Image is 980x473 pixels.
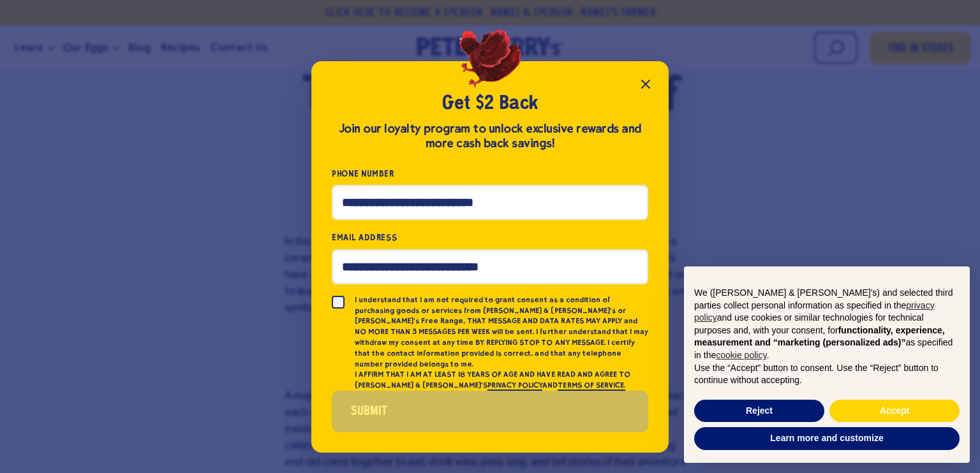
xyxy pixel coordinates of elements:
[332,391,648,432] button: Submit
[694,427,960,450] button: Learn more and customize
[332,296,345,309] input: I understand that I am not required to grant consent as a condition of purchasing goods or servic...
[674,256,980,473] div: Notice
[332,230,648,245] label: Email Address
[716,350,766,360] a: cookie policy
[487,381,542,391] a: PRIVACY POLICY
[332,92,648,116] h2: Get $2 Back
[694,362,960,387] p: Use the “Accept” button to consent. Use the “Reject” button to continue without accepting.
[694,287,960,362] p: We ([PERSON_NAME] & [PERSON_NAME]'s) and selected third parties collect personal information as s...
[633,71,658,97] button: Close popup
[332,122,648,151] div: Join our loyalty program to unlock exclusive rewards and more cash back savings!
[355,369,648,391] p: I AFFIRM THAT I AM AT LEAST 18 YEARS OF AGE AND HAVE READ AND AGREE TO [PERSON_NAME] & [PERSON_NA...
[694,400,824,423] button: Reject
[355,295,648,370] p: I understand that I am not required to grant consent as a condition of purchasing goods or servic...
[558,381,625,391] a: TERMS OF SERVICE.
[332,166,648,181] label: Phone Number
[829,400,960,423] button: Accept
